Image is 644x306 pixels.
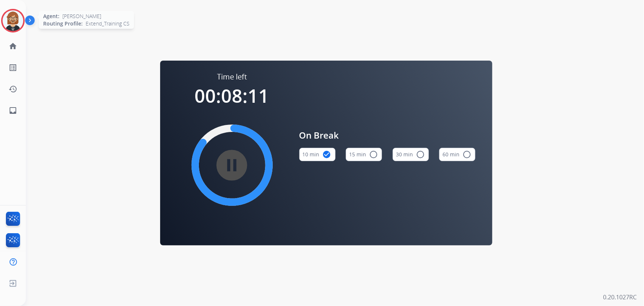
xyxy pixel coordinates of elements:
[439,148,475,161] button: 60 min
[86,20,130,27] span: Extend_Training CS
[416,150,425,159] mat-icon: radio_button_unchecked
[8,85,17,93] mat-icon: history
[369,150,378,159] mat-icon: radio_button_unchecked
[393,148,429,161] button: 30 min
[228,161,237,170] mat-icon: pause_circle_filled
[8,42,17,51] mat-icon: home
[299,148,335,161] button: 10 min
[8,106,17,115] mat-icon: inbox
[217,72,247,82] span: Time left
[603,293,637,302] p: 0.20.1027RC
[43,20,83,27] span: Routing Profile:
[62,13,101,20] span: [PERSON_NAME]
[195,83,269,108] span: 00:08:11
[8,63,17,72] mat-icon: list_alt
[462,150,471,159] mat-icon: radio_button_unchecked
[346,148,382,161] button: 15 min
[299,129,476,142] span: On Break
[43,13,59,20] span: Agent:
[323,150,331,159] mat-icon: check_circle
[3,10,23,31] img: avatar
